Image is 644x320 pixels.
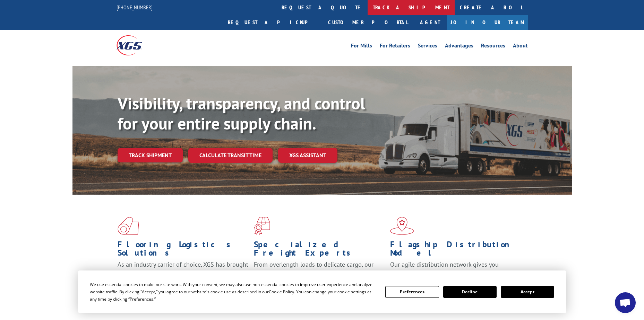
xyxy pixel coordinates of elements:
[278,148,337,163] a: XGS ASSISTANT
[447,15,528,30] a: Join Our Team
[481,43,505,51] a: Resources
[90,281,377,303] div: We use essential cookies to make our site work. With your consent, we may also use non-essential ...
[223,15,323,30] a: Request a pickup
[513,43,528,51] a: About
[390,217,414,235] img: xgs-icon-flagship-distribution-model-red
[118,92,365,134] b: Visibility, transparency, and control for your entire supply chain.
[118,217,139,235] img: xgs-icon-total-supply-chain-intelligence-red
[130,296,153,302] span: Preferences
[269,289,294,295] span: Cookie Policy
[188,148,273,163] a: Calculate transit time
[501,286,554,298] button: Accept
[78,270,566,313] div: Cookie Consent Prompt
[351,43,372,51] a: For Mills
[385,286,439,298] button: Preferences
[615,292,636,313] div: Open chat
[118,240,249,260] h1: Flooring Logistics Solutions
[118,148,183,162] a: Track shipment
[254,217,270,235] img: xgs-icon-focused-on-flooring-red
[418,43,437,51] a: Services
[413,15,447,30] a: Agent
[118,260,248,285] span: As an industry carrier of choice, XGS has brought innovation and dedication to flooring logistics...
[390,260,518,277] span: Our agile distribution network gives you nationwide inventory management on demand.
[254,240,385,260] h1: Specialized Freight Experts
[323,15,413,30] a: Customer Portal
[380,43,410,51] a: For Retailers
[254,260,385,291] p: From overlength loads to delicate cargo, our experienced staff knows the best way to move your fr...
[390,240,521,260] h1: Flagship Distribution Model
[443,286,497,298] button: Decline
[445,43,473,51] a: Advantages
[117,4,153,11] a: [PHONE_NUMBER]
